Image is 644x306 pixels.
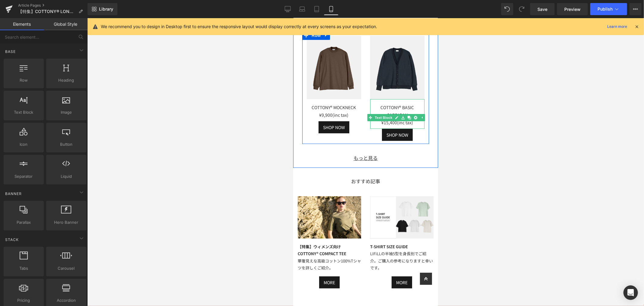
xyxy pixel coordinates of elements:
div: Open Intercom Messenger [623,285,638,300]
span: Button [48,141,85,148]
a: Expand / Collapse [126,96,132,103]
span: Hero Banner [48,219,85,226]
span: Tabs [5,265,42,272]
a: MORE [26,258,46,270]
strong: T-SHIRT SIZE GUIDE [77,226,115,231]
span: MORE [103,261,114,267]
a: Laptop [295,3,309,15]
span: Base [5,49,16,54]
span: Separator [5,173,42,180]
span: Row [5,77,42,83]
div: おすすめ記事 [5,159,140,170]
span: Save [537,6,547,12]
a: SHOP NOW [89,111,120,123]
span: Preview [564,6,581,12]
div: COTTONY® BASIC CARDIGAN [77,86,131,101]
span: Row [17,13,29,22]
div: ¥15,400(inc tax) [77,101,131,108]
a: もっと見る [60,136,85,143]
div: COTTONY® MOCKNECK [14,86,68,93]
a: Clone Element [113,96,119,103]
a: Preview [557,3,588,15]
span: Liquid [48,173,85,180]
button: More [630,3,642,15]
div: LIFiLLの半袖5型を身長別でご紹介。ご購入の参考になりますと幸いです。 [77,232,140,253]
span: Library [99,6,113,12]
span: Text Block [5,109,42,116]
span: SHOP NOW [30,106,52,112]
p: We recommend you to design in Desktop first to ensure the responsive layout would display correct... [101,23,377,30]
a: New Library [88,3,117,15]
a: SHOP NOW [25,103,56,115]
a: Expand / Collapse [29,13,37,22]
span: Publish [598,7,613,11]
span: MORE [30,261,42,267]
a: Save element [107,96,113,103]
a: Desktop [280,3,295,15]
span: Text Block [80,96,100,103]
a: Learn more [605,23,630,30]
span: Icon [5,141,42,148]
span: Heading [48,77,85,83]
div: 同素材の商品はこちら [9,2,136,13]
button: Redo [516,3,528,15]
a: Tablet [309,3,324,15]
span: Stack [5,237,19,243]
span: Pricing [5,297,42,304]
a: Mobile [324,3,338,15]
span: 【特集】COTTONY® LONGSLEEVE TEEのご紹介 [18,9,76,14]
button: Publish [590,3,627,15]
span: SHOP NOW [93,114,115,120]
button: Undo [501,3,513,15]
a: Delete Element [119,96,126,103]
div: ¥9,900(inc tax) [14,93,68,101]
div: 華奢見えな高級コットン100%Tシャツを詳しくご紹介。 [5,239,68,253]
a: Article Pages [18,3,88,8]
a: Global Style [44,18,88,30]
span: Accordion [48,297,85,304]
span: Banner [5,191,22,197]
span: Carousel [48,265,85,272]
b: 【特集】ウィメンズ向けCOTTONY® COMPACT TEE [5,226,53,238]
span: Image [48,109,85,116]
span: Parallax [5,219,42,226]
a: MORE [98,258,119,270]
